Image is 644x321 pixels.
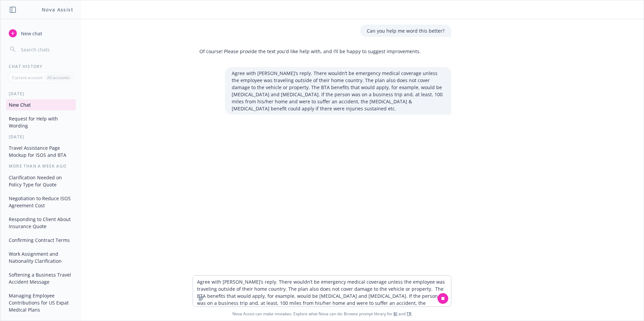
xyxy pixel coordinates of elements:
div: [DATE] [1,134,81,140]
span: Nova Assist can make mistakes. Explore what Nova can do: Browse prompt library for and [3,307,641,321]
p: Can you help me word this better? [367,27,445,34]
a: BI [393,311,397,317]
button: New chat [6,27,76,39]
p: Of course! Please provide the text you'd like help with, and I’ll be happy to suggest improvements. [199,48,421,55]
button: Negotiation to Reduce ISOS Agreement Cost [6,193,76,211]
p: All accounts [47,75,70,80]
button: Softening a Business Travel Accident Message [6,269,76,287]
a: TR [407,311,412,317]
p: Current account [12,75,42,80]
input: Search chats [20,45,73,54]
button: Managing Employee Contributions for US Expat Medical Plans [6,290,76,315]
button: Request for Help with Wording [6,113,76,131]
p: Agree with [PERSON_NAME]’s reply. There wouldn’t be emergency medical coverage unless the employe... [232,70,445,112]
span: New chat [20,30,42,37]
button: Responding to Client About Insurance Quote [6,214,76,232]
button: Travel Assistance Page Mockup for ISOS and BTA [6,142,76,160]
div: Chat History [1,64,81,69]
div: More than a week ago [1,163,81,169]
div: [DATE] [1,91,81,97]
button: Clarification Needed on Policy Type for Quote [6,172,76,190]
button: Work Assignment and Nationality Clarification [6,248,76,266]
button: New Chat [6,99,76,110]
h1: Nova Assist [42,6,73,13]
button: Confirming Contract Terms [6,235,76,246]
